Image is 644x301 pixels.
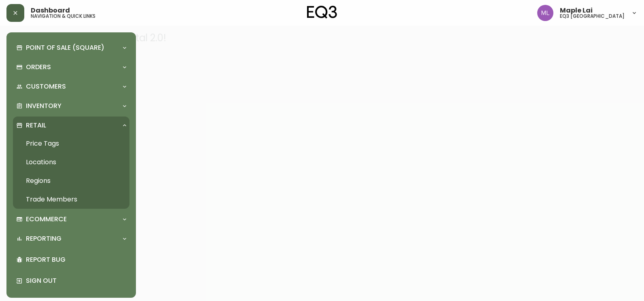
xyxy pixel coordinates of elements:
div: Point of Sale (Square) [13,39,129,57]
p: Reporting [26,234,61,243]
a: Price Tags [13,134,129,153]
span: Maple Lai [560,7,593,14]
p: Point of Sale (Square) [26,43,104,52]
img: 61e28cffcf8cc9f4e300d877dd684943 [537,5,553,21]
img: logo [307,6,337,19]
p: Ecommerce [26,215,67,224]
h5: navigation & quick links [31,14,95,19]
div: Sign Out [13,270,129,291]
a: Trade Members [13,190,129,209]
div: Inventory [13,97,129,115]
div: Report Bug [13,249,129,270]
p: Customers [26,82,66,91]
a: Locations [13,153,129,172]
p: Sign Out [26,276,126,285]
a: Regions [13,172,129,190]
div: Ecommerce [13,210,129,228]
p: Report Bug [26,255,126,264]
p: Inventory [26,102,61,110]
div: Reporting [13,230,129,248]
div: Orders [13,58,129,76]
span: Dashboard [31,7,70,14]
h5: eq3 [GEOGRAPHIC_DATA] [560,14,625,19]
p: Retail [26,121,46,130]
p: Orders [26,63,51,72]
div: Customers [13,78,129,95]
div: Retail [13,117,129,134]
